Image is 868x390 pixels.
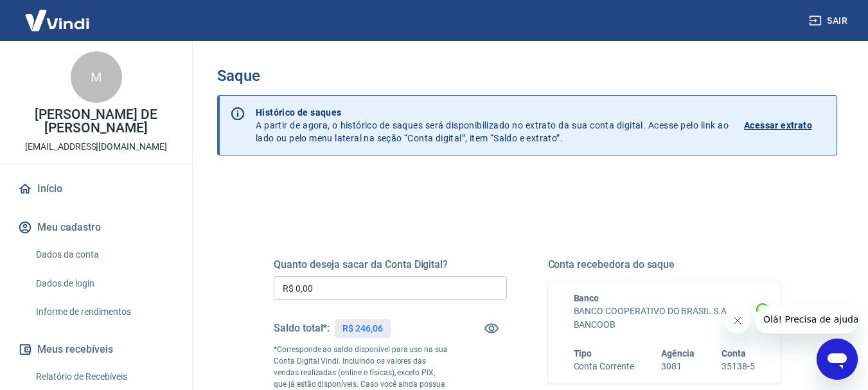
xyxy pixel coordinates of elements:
p: A partir de agora, o histórico de saques será disponibilizado no extrato da sua conta digital. Ac... [256,106,729,145]
a: Dados de login [31,270,177,297]
button: Sair [806,9,853,33]
span: Banco [574,293,599,303]
h5: Conta recebedora do saque [548,258,781,271]
p: [PERSON_NAME] DE [PERSON_NAME] [10,108,182,135]
iframe: Botão para abrir a janela de mensagens [817,339,858,380]
h5: Saldo total*: [274,322,330,335]
button: Meu cadastro [15,213,177,242]
a: Início [15,175,177,203]
h5: Quanto deseja sacar da Conta Digital? [274,258,507,271]
a: Informe de rendimentos [31,299,177,325]
a: Acessar extrato [744,106,826,145]
h6: 35138-5 [722,360,755,373]
img: Vindi [15,1,99,40]
span: Conta [722,348,746,359]
h6: 3081 [661,360,695,373]
a: Dados da conta [31,242,177,268]
p: R$ 246,06 [342,322,383,335]
p: [EMAIL_ADDRESS][DOMAIN_NAME] [25,140,167,154]
h6: Conta Corrente [574,360,634,373]
button: Meus recebíveis [15,335,177,364]
span: Olá! Precisa de ajuda? [8,9,108,19]
iframe: Mensagem da empresa [756,305,858,333]
span: Tipo [574,348,592,359]
div: M [71,51,122,103]
iframe: Fechar mensagem [725,308,750,333]
p: Histórico de saques [256,106,729,119]
span: Agência [661,348,695,359]
h3: Saque [217,67,837,85]
h6: BANCO COOPERATIVO DO BRASIL S.A. - BANCOOB [574,305,756,332]
a: Relatório de Recebíveis [31,364,177,390]
p: Acessar extrato [744,119,812,132]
